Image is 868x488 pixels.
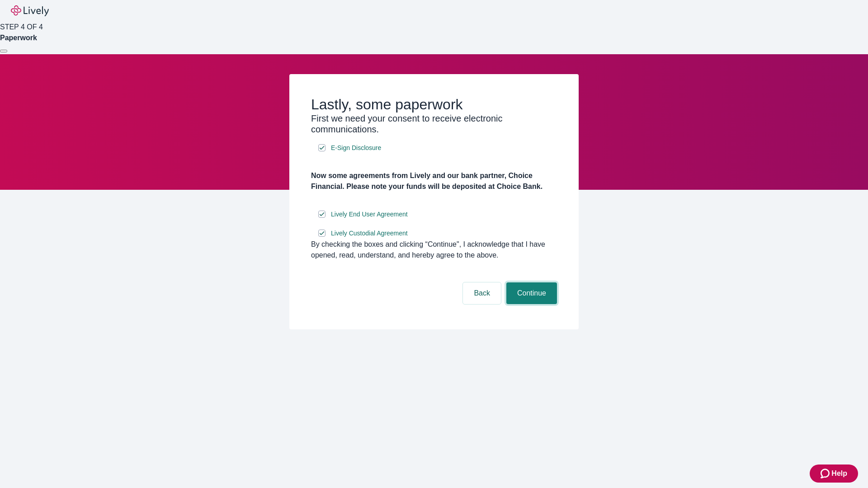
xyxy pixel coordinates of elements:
button: Back [463,282,501,304]
h3: First we need your consent to receive electronic communications. [311,113,557,135]
div: By checking the boxes and clicking “Continue", I acknowledge that I have opened, read, understand... [311,239,557,261]
a: e-sign disclosure document [329,142,383,154]
h2: Lastly, some paperwork [311,96,557,113]
span: Lively End User Agreement [331,210,408,219]
span: Lively Custodial Agreement [331,229,408,238]
button: Continue [506,282,557,304]
img: Lively [11,5,49,16]
button: Zendesk support iconHelp [810,465,858,483]
a: e-sign disclosure document [329,228,410,239]
span: Help [831,468,847,479]
a: e-sign disclosure document [329,209,410,220]
h4: Now some agreements from Lively and our bank partner, Choice Financial. Please note your funds wi... [311,170,557,192]
span: E-Sign Disclosure [331,143,381,153]
svg: Zendesk support icon [821,468,831,479]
